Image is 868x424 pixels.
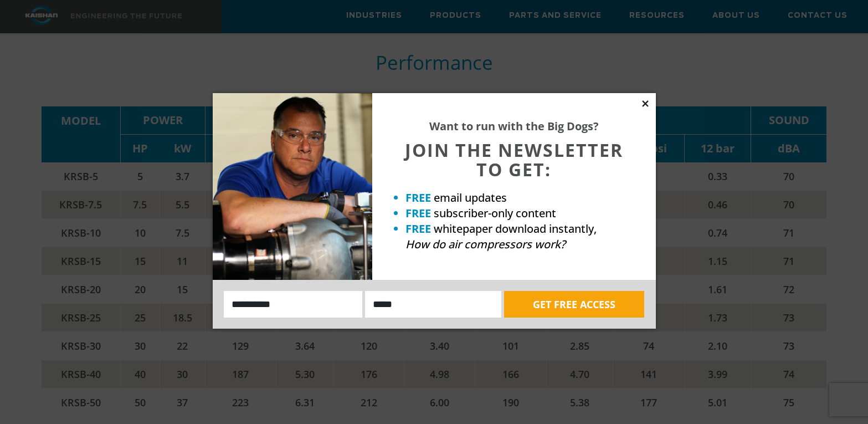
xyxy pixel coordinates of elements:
strong: Want to run with the Big Dogs? [429,119,599,134]
span: subscriber-only content [434,206,556,221]
em: How do air compressors work? [405,237,566,252]
input: Name: [224,291,363,318]
button: GET FREE ACCESS [504,291,644,318]
span: whitepaper download instantly, [434,221,597,236]
strong: FREE [405,221,431,236]
span: email updates [434,190,507,205]
button: Close [640,99,650,109]
strong: FREE [405,190,431,205]
span: JOIN THE NEWSLETTER TO GET: [405,138,623,181]
strong: FREE [405,206,431,221]
input: Email [365,291,501,318]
